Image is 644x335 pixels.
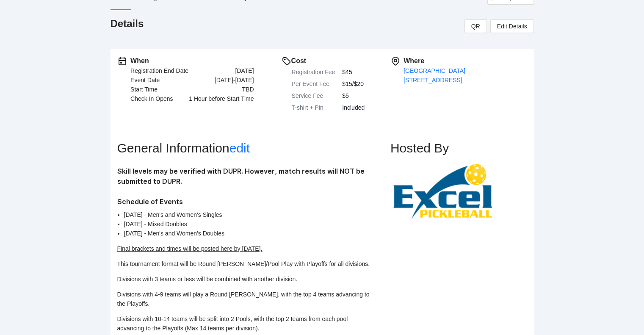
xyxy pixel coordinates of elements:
[471,22,480,31] span: QR
[390,162,496,221] img: excel.png
[242,85,254,94] div: TBD
[117,274,371,284] p: Divisions with 3 teams or less will be combined with another division.
[117,245,263,252] u: Final brackets and times will be posted here by [DATE].
[130,75,160,85] div: Event Date
[291,56,365,66] div: Cost
[342,102,365,114] td: Included
[189,94,254,103] div: 1 Hour before Start Time
[124,229,371,238] li: [DATE] - Men's and Women's Doubles
[404,56,527,66] div: Where
[291,66,342,78] th: Registration Fee
[124,210,371,219] li: [DATE] - Men's and Women's Singles
[117,141,390,156] h2: General Information
[111,17,144,30] h1: Details
[235,66,254,75] div: [DATE]
[342,90,365,102] td: $5
[291,78,342,90] th: Per Event Fee
[464,19,487,33] button: QR
[117,197,371,207] h3: Schedule of Events
[117,290,371,308] p: Divisions with 4-9 teams will play a Round [PERSON_NAME], with the top 4 teams advancing to the P...
[342,66,365,78] td: $45
[390,141,527,156] h2: Hosted By
[404,67,465,83] a: [GEOGRAPHIC_DATA][STREET_ADDRESS]
[130,66,188,75] div: Registration End Date
[130,94,173,103] div: Check In Opens
[117,259,371,269] p: This tournament format will be Round [PERSON_NAME]/Pool Play with Playoffs for all divisions.
[124,219,371,229] li: [DATE] - Mixed Doubles
[497,22,527,31] span: Edit Details
[229,141,250,155] a: edit
[490,19,534,33] button: Edit Details
[130,85,158,94] div: Start Time
[342,78,365,90] td: $15/$20
[291,102,342,114] th: T-shirt + Pin
[130,56,254,66] div: When
[291,90,342,102] th: Service Fee
[117,166,371,186] h3: Skill levels may be verified with DUPR. However, match results will NOT be submitted to DUPR.
[117,314,371,333] p: Divisions with 10-14 teams will be split into 2 Pools, with the top 2 teams from each pool advanc...
[215,75,254,85] div: [DATE]-[DATE]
